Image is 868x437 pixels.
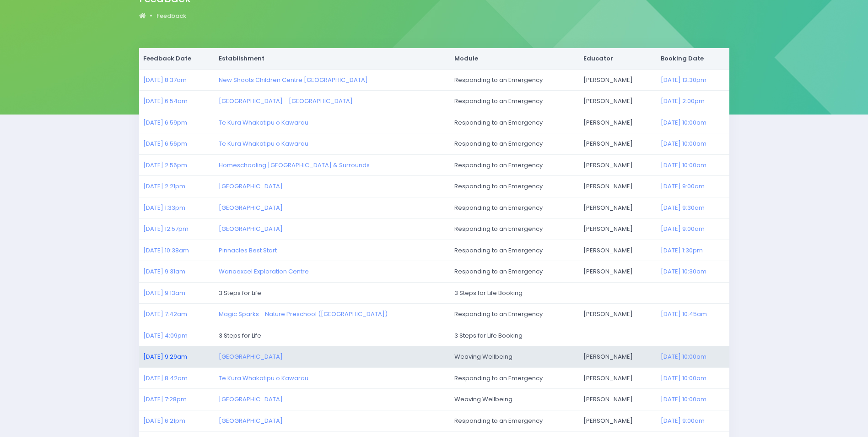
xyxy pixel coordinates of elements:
td: Responding to an Emergency [450,367,579,389]
td: [PERSON_NAME] [579,176,656,197]
th: Booking Date [656,48,729,69]
a: [DATE] 10:00am [661,118,706,127]
a: New Shoots Children Centre [GEOGRAPHIC_DATA] [219,76,368,84]
a: [GEOGRAPHIC_DATA] - [GEOGRAPHIC_DATA] [219,97,353,105]
a: Homeschooling [GEOGRAPHIC_DATA] & Surrounds [219,161,370,169]
td: [PERSON_NAME] [579,154,656,176]
th: Module [450,48,579,69]
td: [PERSON_NAME] [579,410,656,432]
a: [DATE] 10:38am [143,246,189,255]
td: [PERSON_NAME] [579,346,656,368]
a: [DATE] 7:42am [143,310,187,318]
a: [DATE] 9:30am [661,203,705,212]
a: [GEOGRAPHIC_DATA] [219,182,283,191]
a: [DATE] 10:30am [661,267,706,276]
a: [DATE] 1:33pm [143,203,185,212]
a: [DATE] 8:37am [143,76,187,84]
td: Responding to an Emergency [450,261,579,283]
a: [DATE] 9:29am [143,352,187,361]
td: Weaving Wellbeing [450,346,579,368]
td: [PERSON_NAME] [579,389,656,410]
a: [DATE] 10:00am [661,352,706,361]
a: [DATE] 2:21pm [143,182,185,191]
a: [GEOGRAPHIC_DATA] [219,224,283,233]
td: [PERSON_NAME] [579,261,656,283]
a: [DATE] 6:21pm [143,416,185,425]
a: Te Kura Whakatipu o Kawarau [219,374,308,382]
a: [DATE] 10:45am [661,310,707,318]
a: [DATE] 9:00am [661,224,705,233]
td: 3 Steps for Life Booking [450,325,729,346]
td: 3 Steps for Life Booking [450,282,729,304]
a: [DATE] 6:56pm [143,139,187,148]
td: Responding to an Emergency [450,69,579,91]
a: [DATE] 9:31am [143,267,185,276]
a: [DATE] 2:00pm [661,97,705,105]
td: [PERSON_NAME] [579,240,656,261]
span: 3 Steps for Life [219,331,261,340]
td: Responding to an Emergency [450,218,579,240]
a: [DATE] 4:09pm [143,331,188,340]
td: Weaving Wellbeing [450,389,579,410]
a: Feedback [156,11,186,21]
td: Responding to an Emergency [450,91,579,112]
td: [PERSON_NAME] [579,112,656,133]
th: Establishment [214,48,450,69]
a: Wanaexcel Exploration Centre [219,267,309,276]
td: [PERSON_NAME] [579,69,656,91]
a: [DATE] 10:00am [661,161,706,169]
th: Educator [579,48,656,69]
a: [GEOGRAPHIC_DATA] [219,416,283,425]
a: [DATE] 10:00am [661,374,706,382]
a: [GEOGRAPHIC_DATA] [219,395,283,404]
a: [GEOGRAPHIC_DATA] [219,352,283,361]
td: Responding to an Emergency [450,176,579,197]
td: [PERSON_NAME] [579,197,656,218]
td: Responding to an Emergency [450,304,579,325]
td: [PERSON_NAME] [579,304,656,325]
td: Responding to an Emergency [450,410,579,432]
a: [DATE] 6:54am [143,97,188,105]
td: [PERSON_NAME] [579,133,656,155]
td: Responding to an Emergency [450,240,579,261]
span: 3 Steps for Life [219,289,261,297]
td: Responding to an Emergency [450,154,579,176]
a: [DATE] 9:13am [143,289,185,297]
a: [DATE] 12:30pm [661,76,706,84]
a: [DATE] 7:28pm [143,395,187,404]
td: Responding to an Emergency [450,197,579,218]
a: [DATE] 8:42am [143,374,188,382]
a: [DATE] 10:00am [661,139,706,148]
a: Te Kura Whakatipu o Kawarau [219,118,308,127]
a: [DATE] 6:59pm [143,118,187,127]
a: [DATE] 1:30pm [661,246,703,255]
th: Feedback Date [139,48,215,69]
td: Responding to an Emergency [450,112,579,133]
a: [DATE] 10:00am [661,395,706,404]
td: [PERSON_NAME] [579,367,656,389]
a: [DATE] 2:56pm [143,161,187,169]
a: Te Kura Whakatipu o Kawarau [219,139,308,148]
a: [DATE] 9:00am [661,182,705,191]
a: [GEOGRAPHIC_DATA] [219,203,283,212]
td: Responding to an Emergency [450,133,579,155]
a: Pinnacles Best Start [219,246,277,255]
td: [PERSON_NAME] [579,218,656,240]
a: [DATE] 12:57pm [143,224,189,233]
a: [DATE] 9:00am [661,416,705,425]
td: [PERSON_NAME] [579,91,656,112]
a: Magic Sparks - Nature Preschool ([GEOGRAPHIC_DATA]) [219,310,388,318]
